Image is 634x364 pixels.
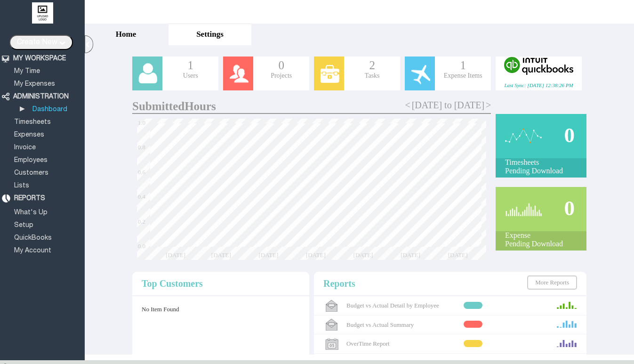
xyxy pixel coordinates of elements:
[162,59,218,72] div: 1
[344,72,400,80] div: Tasks
[314,321,414,328] span: Budget vs Actual Summary
[496,119,586,152] div: 0
[405,100,410,111] span: <
[13,222,35,228] a: Setup
[162,72,218,80] div: Users
[13,248,53,254] a: My Account
[314,302,439,309] span: Budget vs Actual Detail by Employee
[435,59,491,72] div: 1
[85,24,167,46] button: Home
[215,235,226,243] div: 0.00
[496,240,586,248] div: Pending Download
[486,100,491,111] span: >
[323,278,355,289] span: Reports
[496,231,586,240] div: Expense
[132,100,216,113] span: SubmittedHours
[496,114,586,251] div: -->
[314,340,390,347] span: OverTime Report
[496,167,586,175] div: Pending Download
[452,235,463,243] div: 0.00
[13,81,56,87] a: My Expenses
[85,35,93,53] div: Hide Menus
[357,235,368,243] div: 0.00
[13,170,50,176] a: Customers
[13,145,37,151] a: Invoice
[527,275,577,290] a: More Reports
[253,72,309,80] div: Projects
[32,2,53,24] img: upload logo
[344,59,400,72] div: 2
[13,183,31,189] a: Lists
[597,5,618,21] img: Help
[253,59,309,72] div: 0
[168,235,178,243] div: 0.00
[262,235,273,243] div: 0.00
[142,306,300,313] div: No Item Found
[169,24,251,46] button: Settings
[13,157,49,163] a: Employees
[31,106,69,113] a: Dashboard
[13,55,66,63] div: MY WORKSPACE
[404,235,415,243] div: 0.00
[13,195,47,202] a: REPORTS
[13,68,41,74] a: My Time
[496,158,586,167] div: Timesheets
[9,35,73,50] input: Create New
[13,235,53,241] a: QuickBooks
[20,105,27,113] div: ▶
[13,93,69,101] div: ADMINISTRATION
[496,82,582,88] div: Last Sync: [DATE] 12:38:26 PM
[13,132,46,138] a: Expenses
[310,235,321,243] div: 0.00
[412,100,484,111] span: [DATE] to [DATE]
[13,119,52,125] a: Timesheets
[142,278,203,289] span: Top Customers
[496,192,586,225] div: 0
[13,210,49,216] a: What's Up
[435,72,491,80] div: Expense Items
